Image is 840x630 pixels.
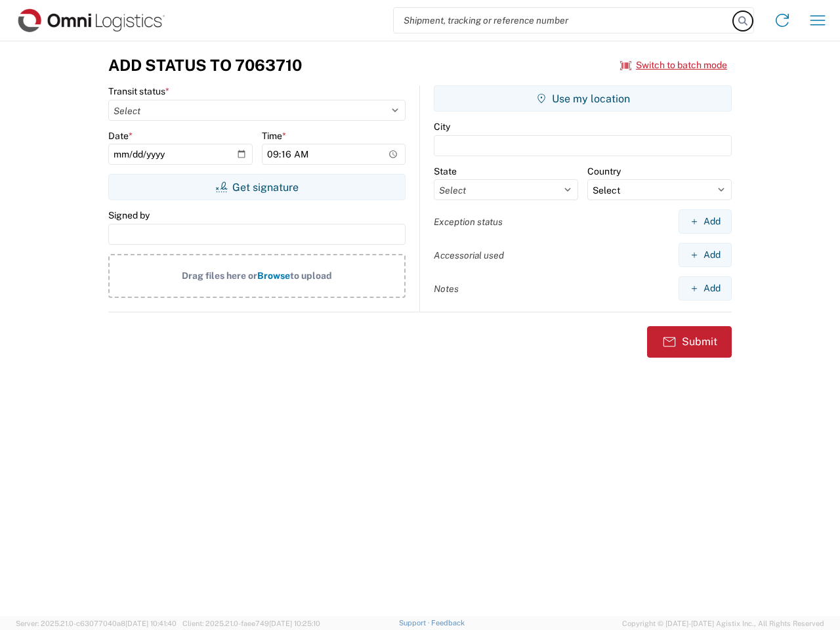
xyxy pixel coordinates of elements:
[434,85,732,112] button: Use my location
[108,56,302,75] h3: Add Status to 7063710
[108,85,169,97] label: Transit status
[108,209,150,221] label: Signed by
[647,326,732,358] button: Submit
[622,618,824,629] span: Copyright © [DATE]-[DATE] Agistix Inc., All Rights Reserved
[182,270,257,281] span: Drag files here or
[679,276,732,301] button: Add
[108,130,133,142] label: Date
[262,130,286,142] label: Time
[679,243,732,267] button: Add
[394,8,734,33] input: Shipment, tracking or reference number
[587,165,621,177] label: Country
[290,270,332,281] span: to upload
[399,619,432,627] a: Support
[434,283,459,295] label: Notes
[434,216,503,228] label: Exception status
[434,121,450,133] label: City
[108,174,406,200] button: Get signature
[182,619,320,627] span: Client: 2025.21.0-faee749
[434,249,504,261] label: Accessorial used
[16,619,177,627] span: Server: 2025.21.0-c63077040a8
[434,165,457,177] label: State
[431,619,465,627] a: Feedback
[679,209,732,234] button: Add
[125,619,177,627] span: [DATE] 10:41:40
[257,270,290,281] span: Browse
[269,619,320,627] span: [DATE] 10:25:10
[620,54,727,76] button: Switch to batch mode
